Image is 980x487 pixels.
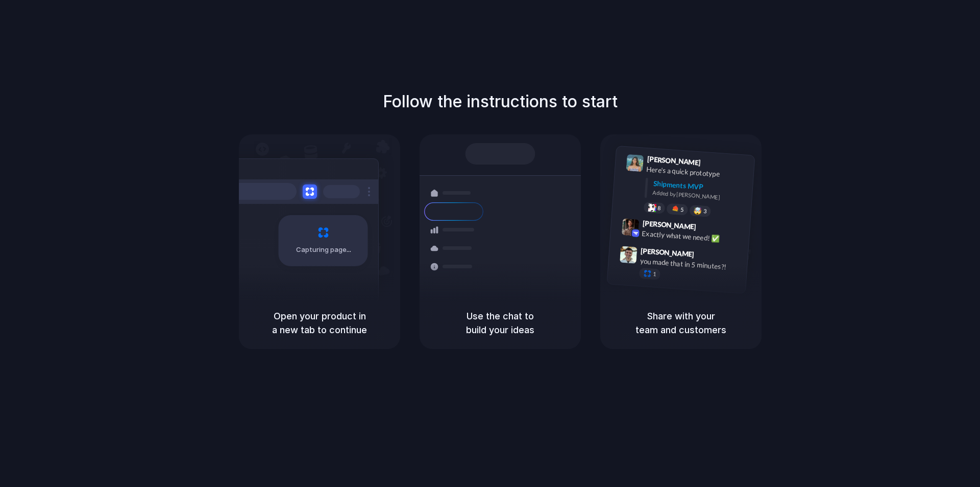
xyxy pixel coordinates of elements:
[694,207,702,215] div: 🤯
[296,245,353,255] span: Capturing page
[383,89,618,114] h1: Follow the instructions to start
[612,309,749,337] h5: Share with your team and customers
[642,218,696,233] span: [PERSON_NAME]
[704,158,725,170] span: 9:41 AM
[641,245,695,260] span: [PERSON_NAME]
[251,309,388,337] h5: Open your product in a new tab to continue
[652,189,746,203] div: Added by [PERSON_NAME]
[647,153,701,168] span: [PERSON_NAME]
[653,178,747,195] div: Shipments MVP
[697,250,718,262] span: 9:47 AM
[653,271,656,277] span: 1
[699,222,720,235] span: 9:42 AM
[432,309,569,337] h5: Use the chat to build your ideas
[680,207,684,213] span: 5
[657,205,661,211] span: 8
[703,208,707,214] span: 3
[642,228,744,245] div: Exactly what we need! ✅
[640,256,742,273] div: you made that in 5 minutes?!
[646,164,748,181] div: Here's a quick prototype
